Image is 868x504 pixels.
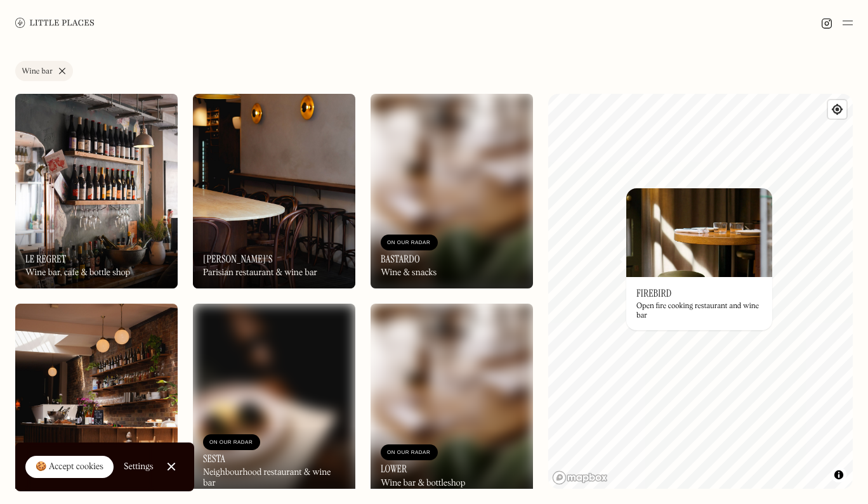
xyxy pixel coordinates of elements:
[387,446,431,459] div: On Our Radar
[381,253,420,265] h3: Bastardo
[381,478,465,489] div: Wine bar & bottleshop
[548,94,853,489] canvas: Map
[25,253,66,265] h3: Le Regret
[626,188,772,330] a: FirebirdFirebirdFirebirdOpen fire cooking restaurant and wine bar
[15,61,73,81] a: Wine bar
[626,188,772,277] img: Firebird
[159,454,184,479] a: Close Cookie Popup
[193,94,355,288] img: Marjorie's
[636,287,671,299] h3: Firebird
[371,94,533,288] img: Bastardo
[209,436,254,449] div: On Our Radar
[15,94,178,288] a: Le RegretLe RegretLe RegretWine bar, cafe & bottle shop
[831,467,846,482] button: Toggle attribution
[381,463,407,475] h3: Lower
[371,304,533,498] a: LowerLowerOn Our RadarLowerWine bar & bottleshop
[636,302,762,320] div: Open fire cooking restaurant and wine bar
[371,94,533,288] a: BastardoBastardoOn Our RadarBastardoWine & snacks
[36,461,103,474] div: 🍪 Accept cookies
[193,304,355,498] a: SestaSestaOn Our RadarSestaNeighbourhood restaurant & wine bar
[15,304,178,498] a: BlindsBlindsBlindsWine bar & bottleshop
[124,453,154,481] a: Settings
[203,453,225,465] h3: Sesta
[193,94,355,288] a: Marjorie'sMarjorie's[PERSON_NAME]'sParisian restaurant & wine bar
[835,468,843,482] span: Toggle attribution
[552,470,608,485] a: Mapbox homepage
[387,236,431,249] div: On Our Radar
[381,268,437,278] div: Wine & snacks
[203,467,345,489] div: Neighbourhood restaurant & wine bar
[203,268,317,278] div: Parisian restaurant & wine bar
[828,100,846,119] button: Find my location
[203,253,273,265] h3: [PERSON_NAME]'s
[15,94,178,288] img: Le Regret
[371,304,533,498] img: Lower
[193,304,355,498] img: Sesta
[15,304,178,498] img: Blinds
[124,462,154,471] div: Settings
[25,268,130,278] div: Wine bar, cafe & bottle shop
[22,68,53,75] div: Wine bar
[171,467,171,467] div: Close Cookie Popup
[25,456,114,479] a: 🍪 Accept cookies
